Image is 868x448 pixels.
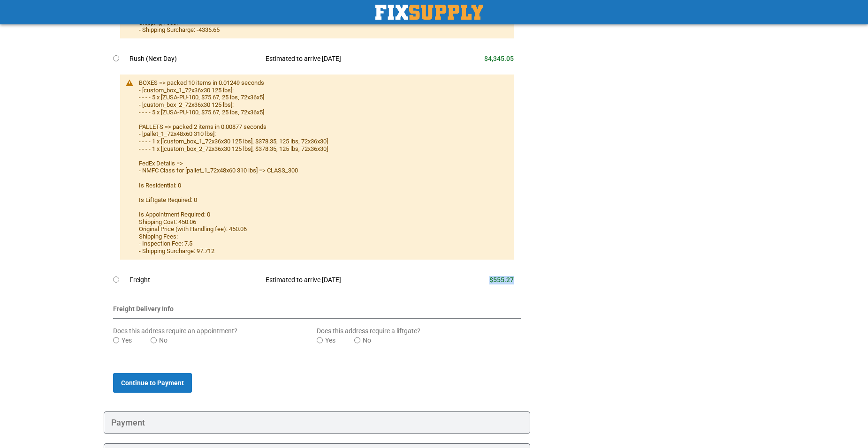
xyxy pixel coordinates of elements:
[139,79,504,254] div: BOXES => packed 10 items in 0.01249 seconds - [custom_box_1_72x36x30 125 lbs]: - - - - 5 x [ZUSA-...
[317,327,420,335] span: Does this address require a liftgate?
[375,5,483,20] img: Fix Industrial Supply
[375,5,483,20] a: store logo
[129,270,259,291] td: Freight
[484,55,514,62] span: $4,345.05
[159,336,168,345] label: No
[104,411,530,434] div: Payment
[259,49,435,69] td: Estimated to arrive [DATE]
[363,336,371,345] label: No
[122,336,132,345] label: Yes
[259,270,435,291] td: Estimated to arrive [DATE]
[113,327,237,335] span: Does this address require an appointment?
[113,373,192,393] button: Continue to Payment
[113,304,521,319] div: Freight Delivery Info
[325,336,335,345] label: Yes
[489,276,514,284] span: $555.27
[121,379,184,387] span: Continue to Payment
[129,49,259,69] td: Rush (Next Day)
